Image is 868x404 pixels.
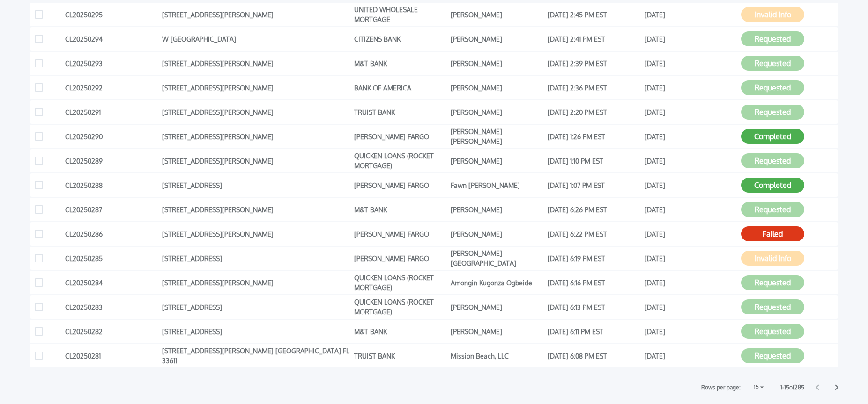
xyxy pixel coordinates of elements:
div: CL20250284 [65,276,157,290]
button: Requested [741,31,804,46]
div: BANK OF AMERICA [354,81,446,95]
div: CL20250292 [65,81,157,95]
button: 15 [752,382,764,392]
div: [PERSON_NAME] [451,154,543,168]
button: Completed [741,129,804,144]
div: CL20250282 [65,324,157,338]
button: Completed [741,178,804,193]
div: [DATE] 1:07 PM EST [548,178,640,192]
div: [STREET_ADDRESS][PERSON_NAME] [162,129,349,143]
div: [PERSON_NAME] FARGO [354,178,446,192]
div: [PERSON_NAME] FARGO [354,227,446,241]
div: CL20250281 [65,349,157,363]
div: [PERSON_NAME] [451,202,543,217]
label: 1 - 15 of 285 [780,383,804,392]
div: W [GEOGRAPHIC_DATA] [162,32,349,46]
div: [STREET_ADDRESS] [162,300,349,314]
div: TRUIST BANK [354,105,446,119]
div: [DATE] [645,81,737,95]
button: Requested [741,80,804,95]
div: CL20250288 [65,178,157,192]
div: [DATE] 2:20 PM EST [548,105,640,119]
button: Invalid Info [741,7,804,22]
div: [DATE] 1:10 PM EST [548,154,640,168]
div: [STREET_ADDRESS][PERSON_NAME] [162,105,349,119]
div: [PERSON_NAME] FARGO [354,129,446,143]
div: [PERSON_NAME][GEOGRAPHIC_DATA] [451,251,543,265]
div: Mission Beach, LLC [451,349,543,363]
div: [DATE] 6:19 PM EST [548,251,640,265]
div: [DATE] [645,324,737,338]
div: [DATE] [645,202,737,217]
div: Fawn [PERSON_NAME] [451,178,543,192]
div: CL20250286 [65,227,157,241]
button: Requested [741,56,804,71]
div: [DATE] [645,154,737,168]
button: Requested [741,299,804,314]
div: [DATE] 6:22 PM EST [548,227,640,241]
div: [PERSON_NAME] [451,56,543,70]
div: CL20250289 [65,154,157,168]
div: [DATE] [645,227,737,241]
div: [STREET_ADDRESS] [162,324,349,338]
div: [DATE] [645,32,737,46]
div: [PERSON_NAME] [451,32,543,46]
div: UNITED WHOLESALE MORTGAGE [354,7,446,22]
div: QUICKEN LOANS (ROCKET MORTGAGE) [354,300,446,314]
div: [DATE] [645,349,737,363]
div: [PERSON_NAME] [451,105,543,119]
div: [DATE] 1:26 PM EST [548,129,640,143]
div: [DATE] [645,251,737,265]
div: CL20250294 [65,32,157,46]
div: [DATE] 6:11 PM EST [548,324,640,338]
div: [STREET_ADDRESS][PERSON_NAME] [162,227,349,241]
button: Requested [741,202,804,217]
div: [PERSON_NAME] [PERSON_NAME] [451,129,543,143]
div: [DATE] 2:45 PM EST [548,7,640,22]
div: [STREET_ADDRESS][PERSON_NAME] [162,81,349,95]
div: CL20250287 [65,202,157,217]
div: [STREET_ADDRESS] [162,251,349,265]
div: CL20250290 [65,129,157,143]
div: [PERSON_NAME] [451,324,543,338]
button: Requested [741,275,804,290]
div: [STREET_ADDRESS][PERSON_NAME] [162,276,349,290]
div: [DATE] 6:26 PM EST [548,202,640,217]
div: QUICKEN LOANS (ROCKET MORTGAGE) [354,154,446,168]
div: [DATE] 6:08 PM EST [548,349,640,363]
div: [STREET_ADDRESS] [162,178,349,192]
label: Rows per page: [701,383,741,392]
div: [DATE] 6:13 PM EST [548,300,640,314]
div: [STREET_ADDRESS][PERSON_NAME] [162,7,349,22]
div: CL20250285 [65,251,157,265]
div: [DATE] [645,7,737,22]
div: [STREET_ADDRESS][PERSON_NAME] [162,154,349,168]
div: [DATE] [645,178,737,192]
div: M&T BANK [354,324,446,338]
div: [PERSON_NAME] FARGO [354,251,446,265]
div: [DATE] [645,105,737,119]
div: TRUIST BANK [354,349,446,363]
div: M&T BANK [354,56,446,70]
div: CL20250293 [65,56,157,70]
h1: 15 [752,382,761,393]
div: [STREET_ADDRESS][PERSON_NAME] [GEOGRAPHIC_DATA] FL 33611 [162,349,349,363]
div: [DATE] [645,300,737,314]
div: CL20250291 [65,105,157,119]
div: [DATE] 6:16 PM EST [548,276,640,290]
button: Requested [741,153,804,168]
div: [DATE] 2:36 PM EST [548,81,640,95]
div: [DATE] [645,129,737,143]
div: QUICKEN LOANS (ROCKET MORTGAGE) [354,276,446,290]
div: [DATE] [645,276,737,290]
button: Requested [741,324,804,339]
div: [DATE] 2:41 PM EST [548,32,640,46]
div: M&T BANK [354,202,446,217]
button: Requested [741,105,804,120]
div: CL20250283 [65,300,157,314]
div: [STREET_ADDRESS][PERSON_NAME] [162,56,349,70]
div: [PERSON_NAME] [451,227,543,241]
div: [PERSON_NAME] [451,300,543,314]
div: [DATE] 2:39 PM EST [548,56,640,70]
div: [STREET_ADDRESS][PERSON_NAME] [162,202,349,217]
